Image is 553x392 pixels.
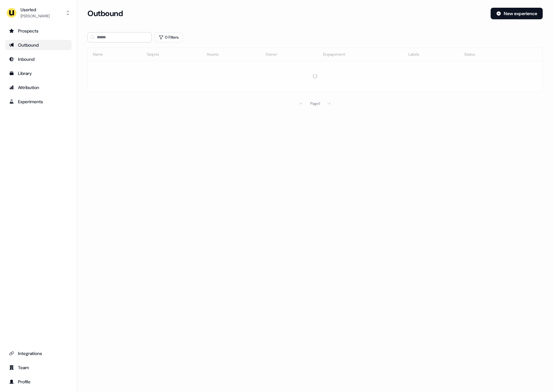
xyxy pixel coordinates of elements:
[9,378,68,385] div: Profile
[9,28,68,34] div: Prospects
[9,70,68,77] div: Library
[9,364,68,371] div: Team
[5,82,72,93] a: Go to attribution
[5,96,72,107] a: Go to experiments
[9,42,68,48] div: Outbound
[21,13,50,19] div: [PERSON_NAME]
[21,6,50,13] div: Userled
[87,9,123,18] h3: Outbound
[9,84,68,91] div: Attribution
[5,26,72,36] a: Go to prospects
[9,56,68,62] div: Inbound
[5,362,72,373] a: Go to team
[5,54,72,64] a: Go to Inbound
[5,348,72,359] a: Go to integrations
[5,5,72,21] button: Userled[PERSON_NAME]
[9,98,68,105] div: Experiments
[9,350,68,357] div: Integrations
[5,40,72,50] a: Go to outbound experience
[491,8,543,19] button: New experience
[5,377,72,387] a: Go to profile
[5,68,72,78] a: Go to templates
[154,32,183,42] button: 0 Filters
